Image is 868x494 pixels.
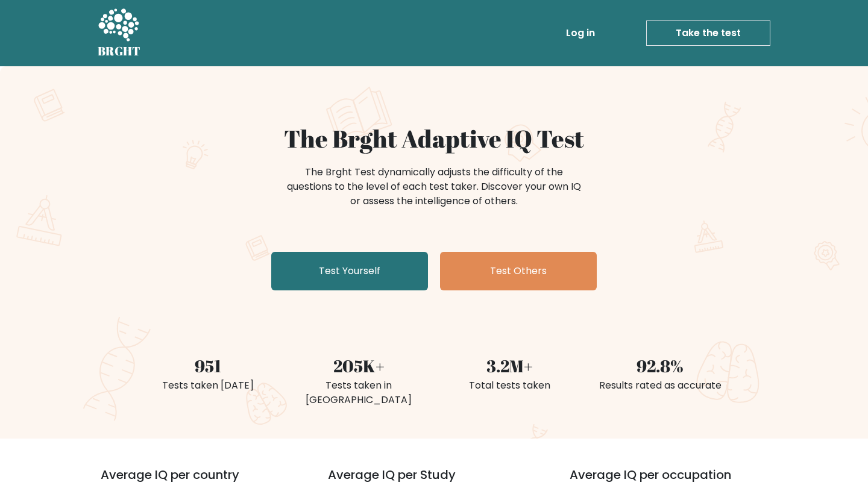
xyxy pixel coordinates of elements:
div: 3.2M+ [441,353,577,378]
h1: The Brght Adaptive IQ Test [140,124,728,153]
h5: BRGHT [98,44,141,58]
a: Test Others [440,252,597,290]
div: 951 [140,353,276,378]
a: BRGHT [98,5,141,61]
a: Test Yourself [271,252,428,290]
div: 205K+ [291,353,427,378]
div: Tests taken [DATE] [140,378,276,393]
a: Log in [561,21,600,45]
div: Total tests taken [441,378,577,393]
div: Tests taken in [GEOGRAPHIC_DATA] [291,378,427,407]
a: Take the test [646,20,770,46]
div: Results rated as accurate [592,378,728,393]
div: The Brght Test dynamically adjusts the difficulty of the questions to the level of each test take... [283,165,585,208]
div: 92.8% [592,353,728,378]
